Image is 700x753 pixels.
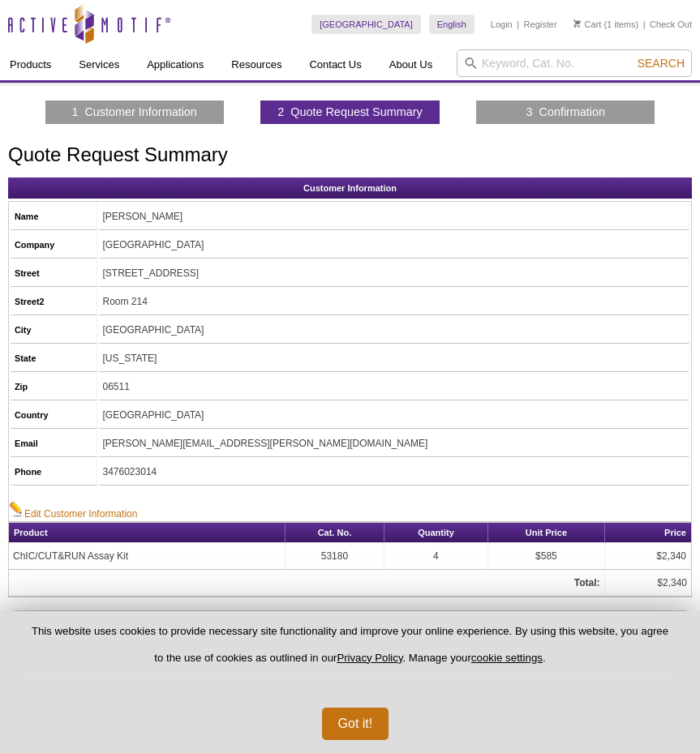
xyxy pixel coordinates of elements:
[15,323,92,337] h5: City
[99,374,690,400] td: 06511
[9,543,286,570] td: ChIC/CUT&RUN Assay Kit
[573,15,639,34] li: (1 items)
[322,708,389,740] button: Got it!
[15,209,92,224] h5: Name
[99,345,690,372] td: [US_STATE]
[9,523,286,543] th: Product
[99,317,690,344] td: [GEOGRAPHIC_DATA]
[638,57,685,70] span: Search
[380,49,442,80] a: About Us
[491,19,513,30] a: Login
[8,178,692,199] h2: Customer Information
[573,19,581,28] img: Your Cart
[15,436,92,451] h5: Email
[69,49,129,80] a: Services
[384,543,488,570] td: 4
[99,232,690,259] td: [GEOGRAPHIC_DATA]
[71,105,196,119] a: 1 Customer Information
[99,203,690,230] td: [PERSON_NAME]
[573,19,602,30] a: Cart
[457,49,692,77] input: Keyword, Cat. No.
[99,402,690,429] td: [GEOGRAPHIC_DATA]
[517,15,519,34] li: |
[15,266,92,280] h5: Street
[286,543,384,570] td: 53180
[26,624,674,678] p: This website uses cookies to provide necessary site functionality and improve your online experie...
[15,351,92,366] h5: State
[524,19,557,30] a: Register
[311,15,421,34] a: [GEOGRAPHIC_DATA]
[15,294,92,309] h5: Street2
[650,19,692,30] a: Check Out
[15,237,92,252] h5: Company
[286,523,384,543] th: Cat. No.
[15,408,92,422] h5: Country
[643,15,646,34] li: |
[99,430,690,457] td: [PERSON_NAME][EMAIL_ADDRESS][PERSON_NAME][DOMAIN_NAME]
[8,144,692,168] h1: Quote Request Summary
[337,652,402,664] a: Privacy Policy
[9,501,24,517] img: Edit
[488,543,604,570] td: $585
[605,570,691,597] td: $2,340
[633,56,689,71] button: Search
[526,105,605,119] a: 3 Confirmation
[15,379,92,394] h5: Zip
[574,577,600,588] strong: Total:
[605,543,691,570] td: $2,340
[277,105,422,119] a: 2 Quote Request Summary
[605,523,691,543] th: Price
[471,652,543,664] button: cookie settings
[221,49,291,80] a: Resources
[15,464,92,479] h5: Phone
[99,260,690,287] td: [STREET_ADDRESS]
[137,49,213,80] a: Applications
[384,523,488,543] th: Quantity
[488,523,604,543] th: Unit Price
[9,501,137,521] a: Edit Customer Information
[299,49,371,80] a: Contact Us
[429,15,475,34] a: English
[99,289,690,315] td: Room 214
[99,459,690,486] td: 3476023014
